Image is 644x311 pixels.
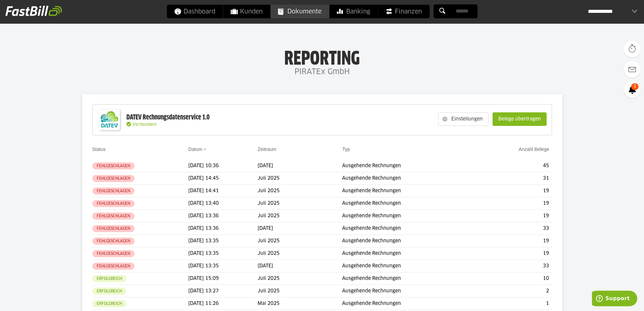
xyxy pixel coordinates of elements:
[342,235,476,247] td: Ausgehende Rechnungen
[68,48,576,65] h1: Reporting
[174,5,215,18] span: Dashboard
[476,272,552,285] td: 10
[188,247,258,260] td: [DATE] 13:35
[258,272,342,285] td: Juli 2025
[258,285,342,297] td: Juli 2025
[476,247,552,260] td: 19
[204,149,208,150] img: sort_desc.gif
[624,81,641,98] a: 1
[258,297,342,310] td: Mai 2025
[493,112,547,126] sl-button: Belege übertragen
[342,197,476,210] td: Ausgehende Rechnungen
[126,113,210,122] div: DATEV Rechnungsdatenservice 1.0
[342,260,476,272] td: Ausgehende Rechnungen
[258,172,342,185] td: Juli 2025
[188,235,258,247] td: [DATE] 13:35
[342,147,350,152] a: Typ
[342,297,476,310] td: Ausgehende Rechnungen
[342,160,476,172] td: Ausgehende Rechnungen
[258,210,342,222] td: Juli 2025
[258,147,276,152] a: Zeitraum
[92,225,135,232] sl-badge: Fehlgeschlagen
[223,5,270,18] a: Kunden
[188,160,258,172] td: [DATE] 10:36
[92,263,135,270] sl-badge: Fehlgeschlagen
[167,5,223,18] a: Dashboard
[188,260,258,272] td: [DATE] 13:35
[258,185,342,197] td: Juli 2025
[92,147,106,152] a: Status
[438,112,488,126] sl-button: Einstellungen
[92,175,135,182] sl-badge: Fehlgeschlagen
[92,162,135,170] sl-badge: Fehlgeschlagen
[133,123,157,127] span: Verbunden
[337,5,370,18] span: Banking
[92,187,135,195] sl-badge: Fehlgeschlagen
[92,213,135,220] sl-badge: Fehlgeschlagen
[258,235,342,247] td: Juli 2025
[385,5,422,18] span: Finanzen
[476,235,552,247] td: 19
[476,185,552,197] td: 19
[476,297,552,310] td: 1
[342,222,476,235] td: Ausgehende Rechnungen
[476,197,552,210] td: 19
[342,247,476,260] td: Ausgehende Rechnungen
[342,210,476,222] td: Ausgehende Rechnungen
[188,297,258,310] td: [DATE] 11:26
[476,210,552,222] td: 19
[92,200,135,207] sl-badge: Fehlgeschlagen
[342,172,476,185] td: Ausgehende Rechnungen
[342,185,476,197] td: Ausgehende Rechnungen
[476,285,552,297] td: 2
[631,83,639,90] span: 1
[519,147,549,152] a: Anzahl Belege
[378,5,429,18] a: Finanzen
[476,222,552,235] td: 33
[188,172,258,185] td: [DATE] 14:45
[592,291,637,308] iframe: Öffnet ein Widget, in dem Sie weitere Informationen finden
[258,197,342,210] td: Juli 2025
[188,210,258,222] td: [DATE] 13:36
[258,222,342,235] td: [DATE]
[476,160,552,172] td: 45
[278,5,321,18] span: Dokumente
[476,260,552,272] td: 33
[258,247,342,260] td: Juli 2025
[188,285,258,297] td: [DATE] 13:27
[329,5,378,18] a: Banking
[270,5,329,18] a: Dokumente
[231,5,263,18] span: Kunden
[476,172,552,185] td: 31
[258,260,342,272] td: [DATE]
[92,288,126,295] sl-badge: Erfolgreich
[92,300,126,307] sl-badge: Erfolgreich
[342,272,476,285] td: Ausgehende Rechnungen
[92,238,135,245] sl-badge: Fehlgeschlagen
[96,106,123,133] img: DATEV-Datenservice Logo
[5,5,62,16] img: fastbill_logo_white.png
[188,185,258,197] td: [DATE] 14:41
[92,275,126,282] sl-badge: Erfolgreich
[188,197,258,210] td: [DATE] 13:40
[258,160,342,172] td: [DATE]
[188,147,202,152] a: Datum
[92,250,135,257] sl-badge: Fehlgeschlagen
[188,222,258,235] td: [DATE] 13:36
[342,285,476,297] td: Ausgehende Rechnungen
[188,272,258,285] td: [DATE] 15:09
